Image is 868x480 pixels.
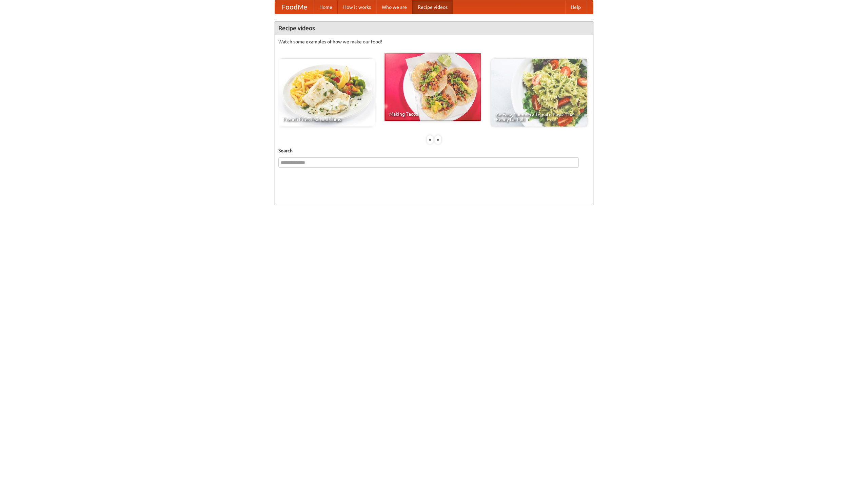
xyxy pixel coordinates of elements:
[496,112,583,122] span: An Easy, Summery Tomato Pasta That's Ready for Fall
[275,0,314,14] a: FoodMe
[384,53,481,121] a: Making Tacos
[491,59,587,127] a: An Easy, Summery Tomato Pasta That's Ready for Fall
[412,0,453,14] a: Recipe videos
[389,112,476,116] span: Making Tacos
[565,0,586,14] a: Help
[278,59,375,127] a: French Fries Fish and Chips
[314,0,338,14] a: Home
[278,147,590,154] h5: Search
[278,38,590,45] p: Watch some examples of how we make our food!
[283,117,370,122] span: French Fries Fish and Chips
[435,135,441,144] div: »
[376,0,412,14] a: Who we are
[427,135,433,144] div: «
[338,0,376,14] a: How it works
[275,21,593,35] h4: Recipe videos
